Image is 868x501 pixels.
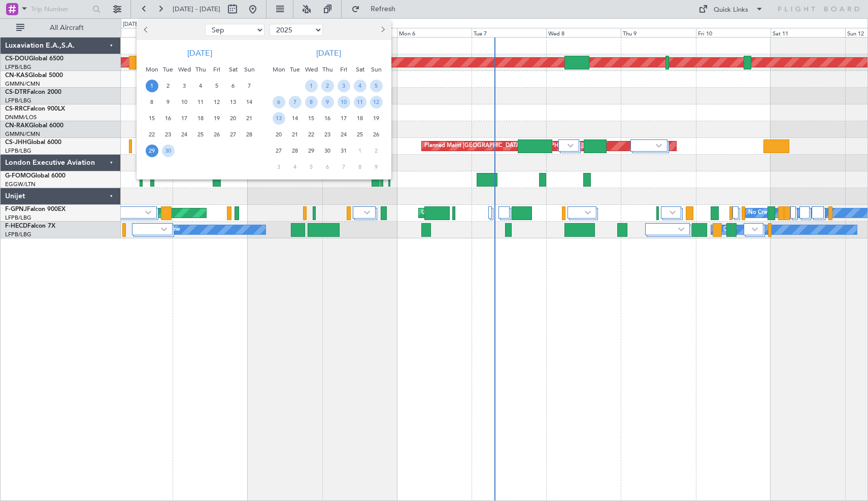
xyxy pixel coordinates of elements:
[162,80,175,92] span: 2
[303,61,319,78] div: Wed
[287,126,303,142] div: 21-10-2025
[336,61,352,78] div: Fri
[227,112,240,125] span: 20
[160,78,176,94] div: 2-9-2025
[305,145,318,157] span: 29
[368,110,384,126] div: 19-10-2025
[271,159,287,175] div: 3-11-2025
[241,94,257,110] div: 14-9-2025
[273,128,285,141] span: 20
[243,128,256,141] span: 28
[243,80,256,92] span: 7
[321,96,334,109] span: 9
[338,80,350,92] span: 3
[354,80,366,92] span: 4
[160,110,176,126] div: 16-9-2025
[146,145,158,157] span: 29
[205,24,264,36] select: Select month
[144,78,160,94] div: 1-9-2025
[192,126,209,142] div: 25-9-2025
[209,94,225,110] div: 12-9-2025
[319,126,336,142] div: 23-10-2025
[271,61,287,78] div: Mon
[303,159,319,175] div: 5-11-2025
[146,112,158,125] span: 15
[303,78,319,94] div: 1-10-2025
[352,126,368,142] div: 25-10-2025
[146,128,158,141] span: 22
[352,110,368,126] div: 18-10-2025
[194,96,207,109] span: 11
[289,145,302,157] span: 28
[160,94,176,110] div: 9-9-2025
[176,78,192,94] div: 3-9-2025
[162,128,175,141] span: 23
[209,110,225,126] div: 19-9-2025
[303,94,319,110] div: 8-10-2025
[144,142,160,159] div: 29-9-2025
[336,142,352,159] div: 31-10-2025
[287,159,303,175] div: 4-11-2025
[354,145,366,157] span: 1
[289,128,302,141] span: 21
[273,96,285,109] span: 6
[368,94,384,110] div: 12-10-2025
[319,78,336,94] div: 2-10-2025
[289,112,302,125] span: 14
[271,126,287,142] div: 20-10-2025
[338,145,350,157] span: 31
[336,159,352,175] div: 7-11-2025
[176,126,192,142] div: 24-9-2025
[319,94,336,110] div: 9-10-2025
[225,110,241,126] div: 20-9-2025
[241,126,257,142] div: 28-9-2025
[227,128,240,141] span: 27
[225,126,241,142] div: 27-9-2025
[178,128,191,141] span: 24
[370,145,383,157] span: 2
[225,94,241,110] div: 13-9-2025
[287,94,303,110] div: 7-10-2025
[338,96,350,109] span: 10
[338,161,350,173] span: 7
[370,128,383,141] span: 26
[377,22,388,38] button: Next month
[162,96,175,109] span: 9
[289,161,302,173] span: 4
[160,61,176,78] div: Tue
[338,112,350,125] span: 17
[352,142,368,159] div: 1-11-2025
[287,110,303,126] div: 14-10-2025
[303,126,319,142] div: 22-10-2025
[146,96,158,109] span: 8
[192,110,209,126] div: 18-9-2025
[370,112,383,125] span: 19
[160,142,176,159] div: 30-9-2025
[368,159,384,175] div: 9-11-2025
[178,112,191,125] span: 17
[352,94,368,110] div: 11-10-2025
[192,78,209,94] div: 4-9-2025
[368,61,384,78] div: Sun
[321,145,334,157] span: 30
[211,80,223,92] span: 5
[354,112,366,125] span: 18
[211,128,223,141] span: 26
[305,80,318,92] span: 1
[144,94,160,110] div: 8-9-2025
[241,110,257,126] div: 21-9-2025
[305,128,318,141] span: 22
[368,126,384,142] div: 26-10-2025
[176,94,192,110] div: 10-9-2025
[194,128,207,141] span: 25
[141,22,152,38] button: Previous month
[352,78,368,94] div: 4-10-2025
[319,110,336,126] div: 16-10-2025
[227,80,240,92] span: 6
[211,96,223,109] span: 12
[192,94,209,110] div: 11-9-2025
[176,61,192,78] div: Wed
[243,112,256,125] span: 21
[354,96,366,109] span: 11
[321,80,334,92] span: 2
